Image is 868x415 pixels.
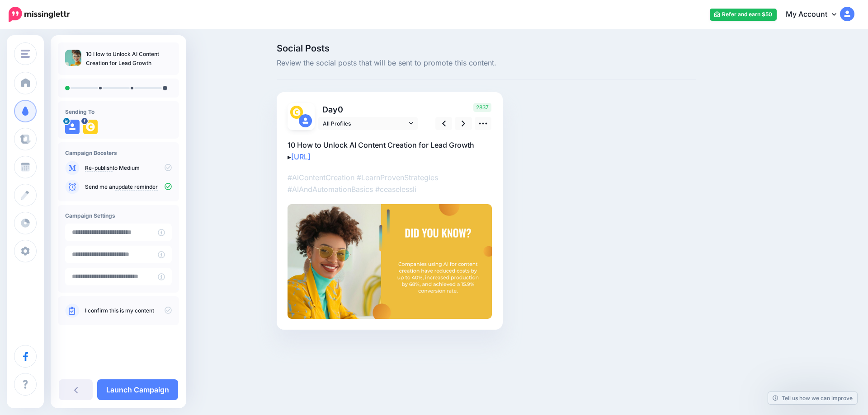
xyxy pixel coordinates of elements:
p: Send me an [85,183,172,191]
a: All Profiles [318,117,418,130]
img: e2bb8d65294d8f245a0ff0e504e6146c_thumb.jpg [65,50,81,66]
p: to Medium [85,164,172,172]
a: [URL] [291,152,311,161]
p: 10 How to Unlock AI Content Creation for Lead Growth [86,50,172,68]
a: Refer and earn $50 [710,9,777,21]
img: 196676706_108571301444091_499029507392834038_n-bsa103351.png [83,120,98,134]
h4: Sending To [65,108,172,115]
span: 2837 [473,103,491,112]
span: Social Posts [277,44,696,53]
span: 0 [338,105,343,114]
a: Re-publish [85,164,113,172]
img: menu.png [21,50,30,58]
span: All Profiles [323,119,407,128]
img: 196676706_108571301444091_499029507392834038_n-bsa103351.png [290,106,303,119]
img: user_default_image.png [65,120,80,134]
a: My Account [777,4,854,26]
p: #AiContentCreation #LearnProvenStrategies #AIAndAutomationBasics #ceaselessli [288,172,492,195]
img: Missinglettr [9,7,70,22]
p: 10 How to Unlock AI Content Creation for Lead Growth ▸ [288,139,492,163]
p: Day [318,103,419,116]
h4: Campaign Settings [65,212,172,219]
a: I confirm this is my content [85,307,154,314]
img: user_default_image.png [299,114,312,127]
a: Tell us how we can improve [768,392,857,404]
span: Review the social posts that will be sent to promote this content. [277,57,696,69]
img: 5e8b98e9e995f90b17074bfa197adca2.jpg [288,204,492,319]
h4: Campaign Boosters [65,149,172,156]
a: update reminder [115,183,158,191]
